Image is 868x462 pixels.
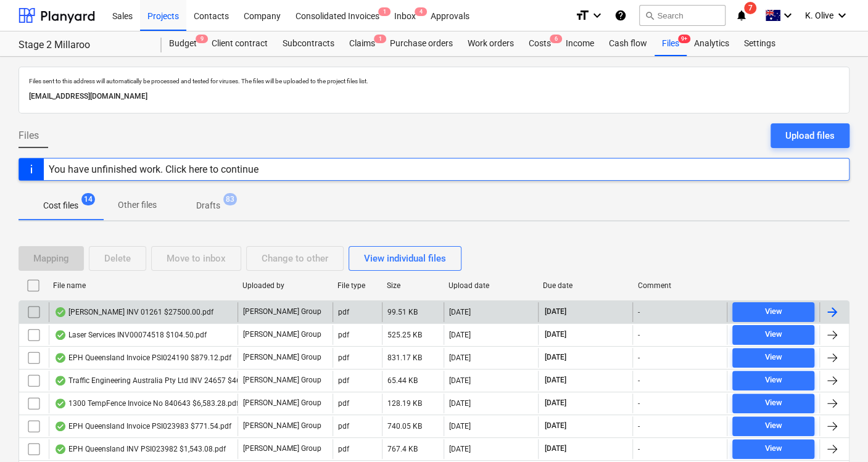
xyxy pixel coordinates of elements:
a: Files9+ [655,31,687,56]
div: OCR finished [54,376,67,386]
div: You have unfinished work. Click here to continue [49,163,258,175]
span: [DATE] [544,307,568,317]
div: Costs [521,31,558,56]
div: View [765,419,782,433]
div: View [765,373,782,387]
div: Claims [342,31,382,56]
p: [PERSON_NAME] Group [243,398,321,408]
div: OCR finished [54,353,67,363]
span: 4 [415,7,427,16]
p: [PERSON_NAME] Group [243,352,321,363]
span: [DATE] [544,352,568,363]
div: 767.4 KB [387,445,418,453]
a: Subcontracts [275,31,342,56]
a: Claims1 [342,31,382,56]
a: Costs6 [521,31,558,56]
div: File name [53,281,233,290]
a: Purchase orders [382,31,460,56]
a: Analytics [687,31,737,56]
span: [DATE] [544,421,568,431]
div: [DATE] [449,399,471,408]
div: [PERSON_NAME] INV 01261 $27500.00.pdf [54,307,213,317]
span: 9 [196,35,208,43]
a: Budget9 [162,31,204,56]
span: 14 [81,193,95,205]
p: Drafts [196,199,220,212]
a: Client contract [204,31,275,56]
div: Comment [638,281,723,290]
i: keyboard_arrow_down [780,8,795,23]
div: Upload date [448,281,534,290]
div: [DATE] [449,445,471,453]
div: Settings [737,31,783,56]
div: [DATE] [449,308,471,316]
button: View [732,348,814,368]
button: View [732,394,814,413]
span: [DATE] [544,443,568,454]
button: View individual files [349,246,461,271]
a: Income [558,31,601,56]
div: 65.44 KB [387,376,418,385]
button: View [732,302,814,322]
p: [PERSON_NAME] Group [243,307,321,317]
div: - [638,308,640,316]
div: Stage 2 Millaroo [19,39,147,52]
a: Work orders [460,31,521,56]
div: Files [655,31,687,56]
div: EPH Queensland Invoice PSI024190 $879.12.pdf [54,353,231,363]
div: - [638,445,640,453]
span: 9+ [678,35,690,43]
span: 83 [223,193,237,205]
div: pdf [338,353,349,362]
div: - [638,422,640,431]
i: Knowledge base [614,8,627,23]
p: Other files [118,199,157,212]
p: [PERSON_NAME] Group [243,329,321,340]
div: OCR finished [54,330,67,340]
div: - [638,376,640,385]
div: pdf [338,445,349,453]
button: View [732,325,814,345]
span: [DATE] [544,398,568,408]
div: OCR finished [54,444,67,454]
div: - [638,353,640,362]
p: Files sent to this address will automatically be processed and tested for viruses. The files will... [29,77,839,85]
span: 6 [550,35,562,43]
div: Laser Services INV00074518 $104.50.pdf [54,330,207,340]
button: View [732,371,814,390]
button: View [732,416,814,436]
div: pdf [338,422,349,431]
div: 525.25 KB [387,331,422,339]
button: Search [639,5,725,26]
div: - [638,399,640,408]
div: pdf [338,376,349,385]
div: pdf [338,331,349,339]
div: Uploaded by [242,281,328,290]
div: OCR finished [54,421,67,431]
div: OCR finished [54,307,67,317]
p: Cost files [43,199,78,212]
p: [PERSON_NAME] Group [243,375,321,386]
p: [PERSON_NAME] Group [243,443,321,454]
div: File type [337,281,377,290]
div: 128.19 KB [387,399,422,408]
div: [DATE] [449,353,471,362]
button: View [732,439,814,459]
div: View [765,442,782,456]
div: View [765,305,782,319]
p: [PERSON_NAME] Group [243,421,321,431]
div: View [765,328,782,342]
button: Upload files [771,123,849,148]
span: 1 [374,35,386,43]
i: keyboard_arrow_down [590,8,605,23]
span: Files [19,128,39,143]
span: 1 [378,7,391,16]
span: [DATE] [544,375,568,386]
div: [DATE] [449,422,471,431]
i: keyboard_arrow_down [835,8,849,23]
